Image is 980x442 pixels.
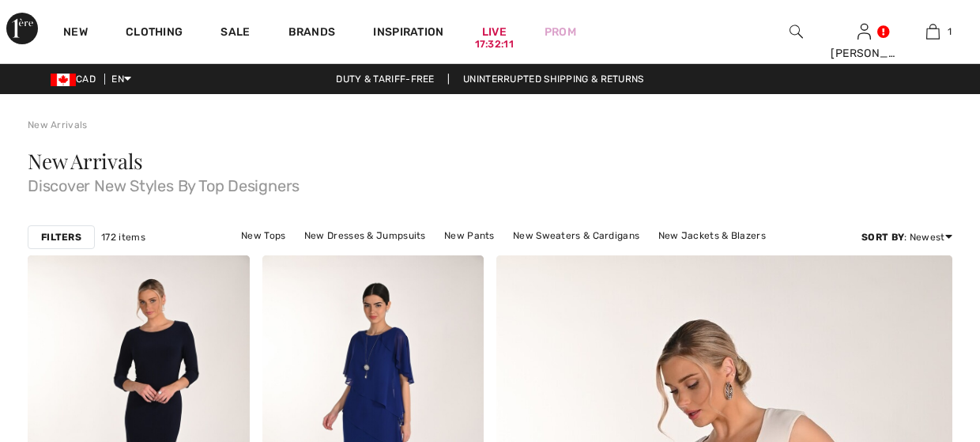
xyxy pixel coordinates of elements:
[861,232,904,243] strong: Sort By
[28,172,952,194] span: Discover New Styles By Top Designers
[373,25,443,42] span: Inspiration
[857,22,871,41] img: My Info
[545,24,576,40] a: Prom
[28,119,88,130] a: New Arrivals
[650,225,774,246] a: New Jackets & Blazers
[41,230,81,244] strong: Filters
[482,24,507,40] a: Live17:32:11
[436,225,503,246] a: New Pants
[233,225,293,246] a: New Tops
[926,22,940,41] img: My Bag
[28,147,142,175] span: New Arrivals
[63,25,88,42] a: New
[493,246,582,266] a: New Outerwear
[948,25,952,39] span: 1
[505,225,647,246] a: New Sweaters & Cardigans
[296,225,434,246] a: New Dresses & Jumpsuits
[220,25,250,42] a: Sale
[126,25,183,42] a: Clothing
[861,230,952,244] div: : Newest
[51,74,76,86] img: Canadian Dollar
[790,22,803,41] img: search the website
[6,13,38,44] img: 1ère Avenue
[288,25,336,42] a: Brands
[831,45,898,62] div: [PERSON_NAME]
[51,74,102,85] span: CAD
[475,37,514,52] div: 17:32:11
[101,230,145,244] span: 172 items
[899,22,967,41] a: 1
[424,246,490,266] a: New Skirts
[857,24,871,39] a: Sign In
[111,74,131,85] span: EN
